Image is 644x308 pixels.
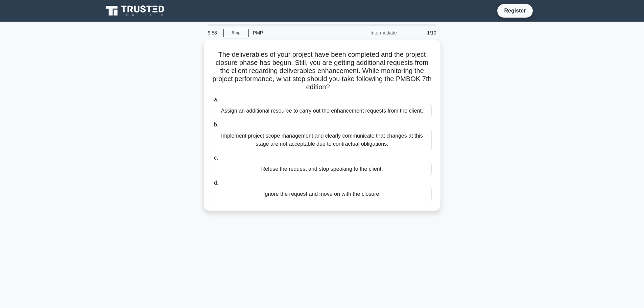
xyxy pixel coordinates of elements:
[223,29,249,37] a: Stop
[213,162,432,176] div: Refuse the request and stop speaking to the client.
[214,97,218,102] span: a.
[401,26,440,40] div: 1/10
[214,180,218,186] span: d.
[500,6,530,15] a: Register
[342,26,401,40] div: Intermediate
[213,129,432,151] div: Implement project scope management and clearly communicate that changes at this stage are not acc...
[213,104,432,118] div: Assign an additional resource to carry out the enhancement requests from the client.
[214,155,218,161] span: c.
[212,50,432,92] h5: The deliverables of your project have been completed and the project closure phase has begun. Sti...
[249,26,342,40] div: PMP
[204,26,223,40] div: 9:58
[214,122,218,127] span: b.
[213,187,432,201] div: Ignore the request and move on with the closure.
